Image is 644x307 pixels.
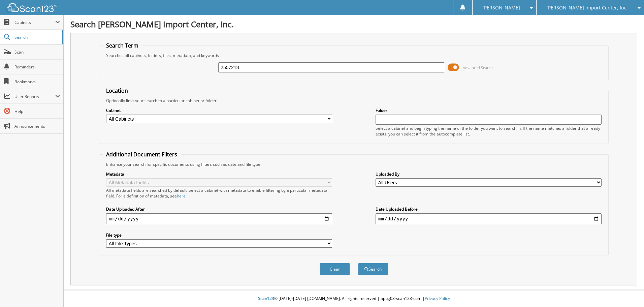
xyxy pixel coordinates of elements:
[463,65,493,70] span: Advanced Search
[103,42,142,49] legend: Search Term
[14,34,59,40] span: Search
[425,296,450,301] a: Privacy Policy
[106,187,332,199] div: All metadata fields are searched by default. Select a cabinet with metadata to enable filtering b...
[103,151,181,158] legend: Additional Document Filters
[376,213,602,224] input: end
[103,87,131,94] legend: Location
[103,53,605,58] div: Searches all cabinets, folders, files, metadata, and keywords
[14,20,55,25] span: Cabinets
[70,19,637,30] h1: Search [PERSON_NAME] Import Center, Inc.
[376,108,602,113] label: Folder
[14,49,60,55] span: Scan
[103,98,605,103] div: Optionally limit your search to a particular cabinet or folder
[106,213,332,224] input: start
[103,161,605,167] div: Enhance your search for specific documents using filters such as date and file type.
[14,123,60,129] span: Announcements
[610,275,644,307] iframe: Chat Widget
[376,206,602,212] label: Date Uploaded Before
[482,6,520,10] span: [PERSON_NAME]
[106,171,332,177] label: Metadata
[177,193,186,199] a: here
[258,296,274,301] span: Scan123
[358,263,388,275] button: Search
[64,290,644,307] div: © [DATE]-[DATE] [DOMAIN_NAME]. All rights reserved | appg03-scan123-com |
[376,171,602,177] label: Uploaded By
[376,125,602,137] div: Select a cabinet and begin typing the name of the folder you want to search in. If the name match...
[106,206,332,212] label: Date Uploaded After
[106,232,332,238] label: File type
[14,79,60,85] span: Bookmarks
[14,64,60,70] span: Reminders
[106,108,332,113] label: Cabinet
[14,94,55,99] span: User Reports
[320,263,350,275] button: Clear
[546,6,628,10] span: [PERSON_NAME] Import Center, Inc.
[7,3,57,12] img: scan123-logo-white.svg
[14,109,60,114] span: Help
